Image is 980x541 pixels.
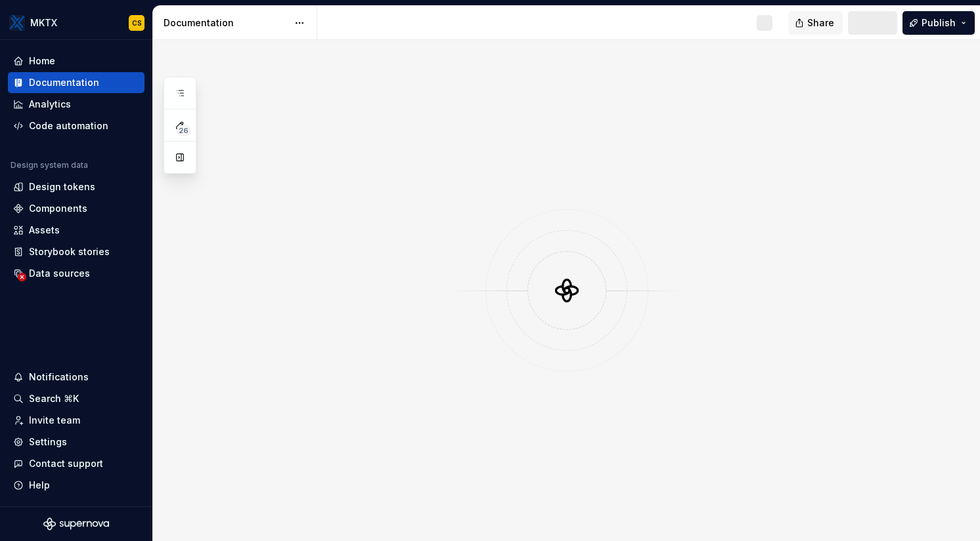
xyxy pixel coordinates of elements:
a: Code automation [8,115,145,136]
button: Search ⌘K [8,388,145,409]
a: Components [8,198,145,219]
div: Assets [29,224,60,237]
button: Share [788,11,843,35]
div: Design tokens [29,180,95,193]
a: Assets [8,220,145,241]
a: Storybook stories [8,241,145,262]
div: Invite team [29,414,80,427]
button: Help [8,475,145,496]
button: Contact support [8,453,145,474]
a: Home [8,50,145,71]
a: Data sources [8,263,145,284]
div: Help [29,479,50,492]
div: Home [29,54,55,68]
button: Publish [902,11,975,35]
span: 26 [177,125,190,136]
a: Documentation [8,72,145,93]
button: Notifications [8,367,145,388]
a: Invite team [8,410,145,431]
div: Design system data [11,160,88,170]
div: Components [29,202,87,215]
div: MKTX [30,16,57,30]
div: CS [132,18,142,28]
div: Analytics [29,98,71,111]
div: Documentation [164,16,288,30]
a: Settings [8,431,145,452]
div: Storybook stories [29,245,110,258]
button: MKTXCS [3,9,150,37]
div: Data sources [29,267,90,280]
img: 6599c211-2218-4379-aa47-474b768e6477.png [9,15,25,31]
div: Notifications [29,371,89,384]
div: Search ⌘K [29,392,79,405]
div: Code automation [29,119,108,132]
div: Documentation [29,76,99,89]
span: Publish [922,16,956,30]
span: Share [807,16,834,30]
a: Design tokens [8,176,145,197]
a: Analytics [8,94,145,115]
svg: Supernova Logo [43,517,109,531]
div: Settings [29,435,67,449]
div: Contact support [29,457,103,470]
